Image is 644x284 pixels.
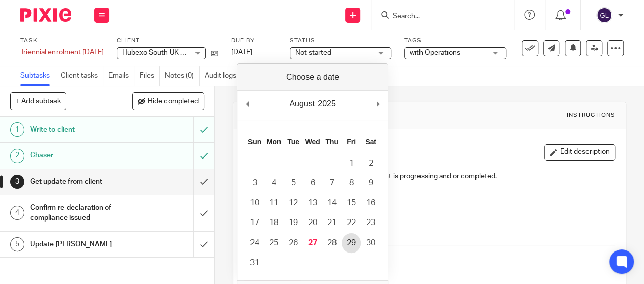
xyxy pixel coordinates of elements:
div: Triennial enrolment 01/09/2025 [20,47,104,57]
abbr: Friday [347,138,356,146]
button: 14 [322,193,342,213]
button: 24 [245,233,264,253]
button: 19 [284,213,303,233]
button: 29 [342,233,361,253]
span: Not started [295,49,331,56]
div: 4 [10,206,24,220]
abbr: Saturday [365,138,376,146]
button: 5 [284,173,303,193]
p: Check back with client to ensure re-enrolment is progressing and or completed. [244,171,615,181]
button: 2 [361,153,380,173]
button: 16 [361,193,380,213]
label: Task [20,37,104,45]
img: Pixie [20,8,71,22]
span: with Operations [410,49,460,56]
button: 8 [342,173,361,193]
abbr: Thursday [325,138,338,146]
span: [DATE] [231,49,253,56]
h1: Chaser [30,148,132,163]
abbr: Wednesday [305,138,320,146]
button: 26 [284,233,303,253]
button: 20 [303,213,322,233]
div: 5 [10,237,24,251]
h1: Get update from client [30,174,132,190]
label: Status [290,37,391,45]
button: 30 [361,233,380,253]
button: 27 [303,233,322,253]
div: August [288,96,316,111]
button: 13 [303,193,322,213]
button: 22 [342,213,361,233]
button: 12 [284,193,303,213]
a: Emails [108,66,134,86]
div: 3 [10,175,24,189]
a: Audit logs [205,66,241,86]
abbr: Sunday [248,138,261,146]
button: Previous Month [242,96,253,111]
label: Client [117,37,218,45]
button: 11 [264,193,284,213]
button: Hide completed [132,92,204,110]
button: 28 [322,233,342,253]
label: Due by [231,37,277,45]
div: 1 [10,122,24,137]
button: 23 [361,213,380,233]
button: 9 [361,173,380,193]
button: + Add subtask [10,92,66,110]
div: 2025 [316,96,338,111]
button: 3 [245,173,264,193]
button: 18 [264,213,284,233]
a: Files [139,66,160,86]
div: 2 [10,149,24,163]
span: Hubexo South UK Ltd [122,49,191,56]
button: 21 [322,213,342,233]
button: 10 [245,193,264,213]
a: Notes (0) [165,66,200,86]
button: 7 [322,173,342,193]
button: 6 [303,173,322,193]
button: 4 [264,173,284,193]
h1: Confirm re-declaration of compliance issued [30,200,132,226]
h1: Update [PERSON_NAME] [30,237,132,252]
h1: Write to client [30,122,132,137]
button: 15 [342,193,361,213]
button: 25 [264,233,284,253]
button: 31 [245,253,264,273]
p: Ensure email is saved within Pixie. [244,192,615,202]
div: Triennial enrolment [DATE] [20,47,104,57]
button: 1 [342,153,361,173]
abbr: Tuesday [287,138,299,146]
input: Search [391,12,483,21]
button: 17 [245,213,264,233]
label: Tags [404,37,506,45]
a: Client tasks [61,66,103,86]
span: Hide completed [148,98,199,106]
a: Subtasks [20,66,55,86]
abbr: Monday [267,138,281,146]
img: svg%3E [596,7,612,23]
button: Edit description [544,144,615,161]
div: Instructions [567,111,615,119]
button: Next Month [373,96,383,111]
